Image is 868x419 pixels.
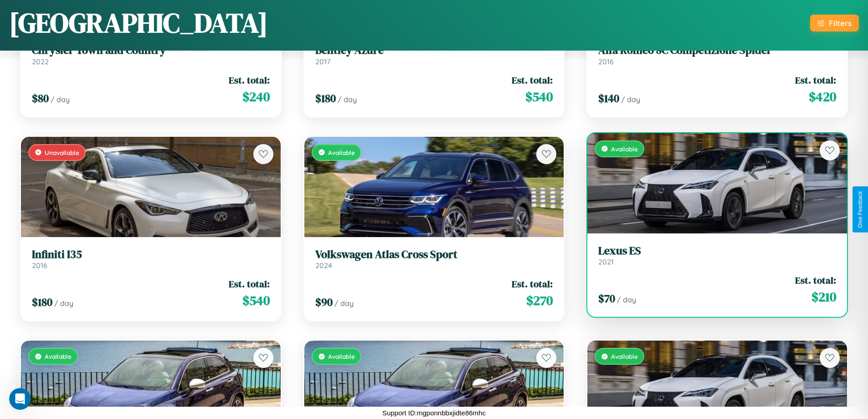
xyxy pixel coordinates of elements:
a: Infiniti I352016 [32,248,270,270]
span: Available [328,149,355,156]
span: 2024 [315,261,332,270]
h3: Infiniti I35 [32,248,270,261]
span: 2017 [315,57,330,66]
a: Alfa Romeo 8C Competizione Spider2016 [598,44,836,66]
p: Support ID: mgponnbbxjidte86mhc [382,407,486,419]
span: $ 140 [598,91,619,106]
span: $ 420 [809,88,836,106]
span: Available [328,352,355,360]
button: Filters [810,15,859,31]
a: Lexus ES2021 [598,244,836,267]
a: Chrysler Town and Country2022 [32,44,270,66]
span: Est. total: [229,277,270,290]
span: Unavailable [45,149,79,156]
span: Est. total: [512,277,553,290]
span: Est. total: [795,274,836,287]
h3: Chrysler Town and Country [32,44,270,57]
span: $ 180 [32,295,52,310]
a: Bentley Azure2017 [315,44,553,66]
span: $ 240 [242,88,270,106]
span: / day [54,299,73,308]
span: 2021 [598,257,614,266]
span: Est. total: [229,73,270,87]
span: / day [621,95,640,104]
div: Filters [829,18,852,28]
span: $ 70 [598,291,615,306]
span: 2016 [32,261,47,270]
span: 2016 [598,57,614,66]
span: / day [51,95,70,104]
span: Available [611,352,638,360]
h3: Lexus ES [598,244,836,258]
iframe: Intercom live chat [9,388,31,410]
h3: Volkswagen Atlas Cross Sport [315,248,553,261]
span: $ 540 [242,291,270,310]
span: $ 90 [315,295,333,310]
span: Est. total: [512,73,553,87]
span: Est. total: [795,73,836,87]
a: Volkswagen Atlas Cross Sport2024 [315,248,553,270]
span: Available [45,352,72,360]
span: 2022 [32,57,49,66]
h1: [GEOGRAPHIC_DATA] [9,4,268,41]
h3: Bentley Azure [315,44,553,57]
span: / day [338,95,357,104]
span: $ 180 [315,91,336,106]
span: / day [334,299,354,308]
div: Give Feedback [857,191,863,228]
span: $ 210 [812,288,836,306]
span: $ 540 [525,88,553,106]
h3: Alfa Romeo 8C Competizione Spider [598,44,836,57]
span: $ 270 [526,291,553,310]
span: $ 80 [32,91,49,106]
span: Available [611,145,638,153]
span: / day [617,295,636,304]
